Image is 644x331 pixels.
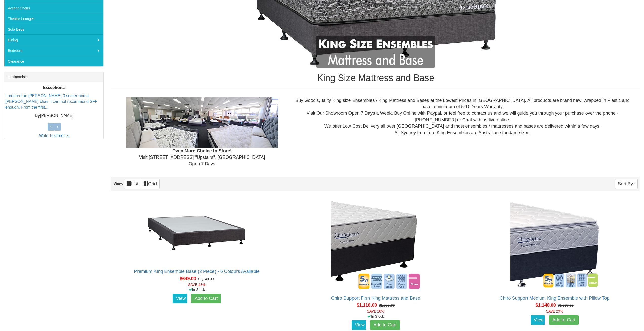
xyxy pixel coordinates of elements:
[330,199,421,290] img: Chiro Support Firm King Mattress and Base
[500,296,609,301] a: Chiro Support Medium King Ensemble with Pillow Top
[4,56,103,66] a: Clearance
[126,97,278,148] img: Showroom
[35,113,40,118] b: by
[141,179,160,189] a: Grid
[549,315,579,325] a: Add to Cart
[134,269,260,274] a: Premium King Ensemble Base (2 Piece) - 6 Colours Available
[43,85,66,90] b: Exceptional
[110,287,283,292] div: In Stock
[331,296,420,301] a: Chiro Support Firm King Mattress and Base
[615,179,638,189] button: Sort By
[546,309,563,313] font: SAVE 29%
[367,309,384,313] font: SAVE 28%
[357,303,377,308] span: $1,118.00
[173,294,187,304] a: View
[4,24,103,34] a: Sofa Beds
[145,199,249,264] img: Premium King Ensemble Base (2 Piece) - 6 Colours Available
[509,199,600,290] img: Chiro Support Medium King Ensemble with Pillow Top
[536,303,556,308] span: $1,148.00
[188,283,205,287] font: SAVE 43%
[4,3,103,13] a: Accent Chairs
[352,320,366,330] a: View
[124,179,141,189] a: List
[531,315,545,325] a: View
[370,320,400,330] a: Add to Cart
[4,72,103,82] div: Testimonials
[115,97,289,167] div: Visit [STREET_ADDRESS] "Upstairs", [GEOGRAPHIC_DATA] Open 7 Days
[379,303,395,307] del: $1,558.00
[39,133,70,138] a: Write Testimonial
[289,314,462,319] div: In Stock
[172,148,232,153] b: Even More Choice In Store!
[198,277,214,281] del: $1,149.00
[5,94,97,110] a: I ordered an [PERSON_NAME] 3 seater and a [PERSON_NAME] chair. I can not recommend SFF enough. Fr...
[558,303,574,307] del: $1,638.00
[180,276,196,281] span: $649.00
[5,113,103,119] p: [PERSON_NAME]
[191,294,221,304] a: Add to Cart
[114,182,123,186] strong: View:
[289,97,636,136] div: Buy Good Quality King size Ensembles / King Mattress and Bases at the Lowest Prices in [GEOGRAPHI...
[111,73,640,83] h1: King Size Mattress and Base
[4,45,103,56] a: Bedroom
[4,13,103,24] a: Theatre Lounges
[4,34,103,45] a: Dining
